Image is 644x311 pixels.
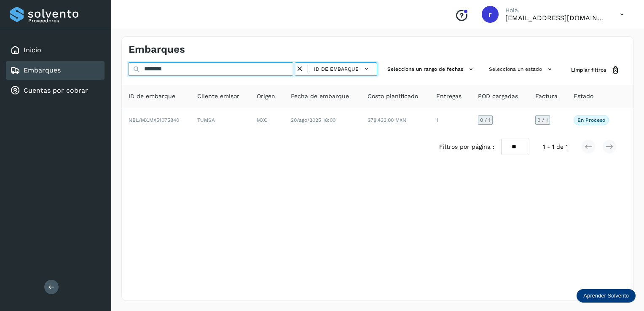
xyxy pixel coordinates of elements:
[191,108,250,132] td: TUMSA
[257,92,275,101] span: Origen
[129,117,179,123] span: NBL/MX.MX51075840
[535,92,558,101] span: Factura
[24,66,61,74] a: Embarques
[537,118,548,123] span: 0 / 1
[6,81,105,100] div: Cuentas por cobrar
[250,108,284,132] td: MXC
[311,63,373,75] button: ID de embarque
[291,92,349,101] span: Fecha de embarque
[571,66,606,74] span: Limpiar filtros
[505,14,606,22] p: romanreyes@tumsa.com.mx
[314,65,359,73] span: ID de embarque
[486,62,558,76] button: Selecciona un estado
[543,142,568,151] span: 1 - 1 de 1
[24,86,88,94] a: Cuentas por cobrar
[583,292,629,299] p: Aprender Solvento
[28,18,101,24] p: Proveedores
[429,108,471,132] td: 1
[129,43,185,56] h4: Embarques
[574,92,593,101] span: Estado
[368,92,418,101] span: Costo planificado
[361,108,429,132] td: $78,433.00 MXN
[24,46,41,54] a: Inicio
[6,61,105,80] div: Embarques
[564,62,627,78] button: Limpiar filtros
[197,92,239,101] span: Cliente emisor
[577,289,636,303] div: Aprender Solvento
[436,92,462,101] span: Entregas
[577,117,605,123] p: En proceso
[291,117,335,123] span: 20/ago/2025 18:00
[6,41,105,59] div: Inicio
[384,62,479,76] button: Selecciona un rango de fechas
[478,92,518,101] span: POD cargadas
[439,142,494,151] span: Filtros por página :
[129,92,175,101] span: ID de embarque
[480,118,491,123] span: 0 / 1
[505,7,606,14] p: Hola,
